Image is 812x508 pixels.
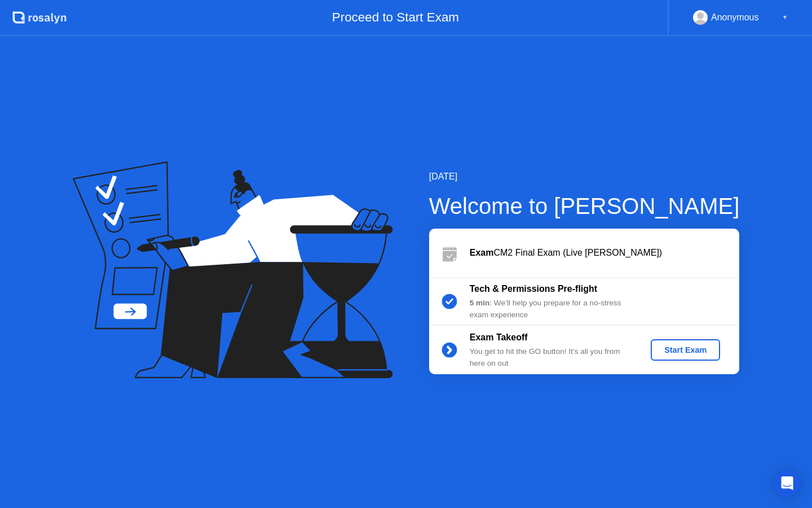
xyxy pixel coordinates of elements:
div: Welcome to [PERSON_NAME] [429,189,740,223]
div: CM2 Final Exam (Live [PERSON_NAME]) [470,246,739,260]
b: Tech & Permissions Pre-flight [470,284,597,294]
div: [DATE] [429,170,740,183]
div: Start Exam [655,345,716,354]
div: Anonymous [711,10,759,25]
div: You get to hit the GO button! It’s all you from here on out [470,346,632,369]
div: : We’ll help you prepare for a no-stress exam experience [470,297,632,321]
button: Start Exam [651,339,720,361]
div: ▼ [782,10,788,25]
b: Exam [470,248,494,257]
b: Exam Takeoff [470,332,528,342]
div: Open Intercom Messenger [774,470,801,497]
b: 5 min [470,299,490,307]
